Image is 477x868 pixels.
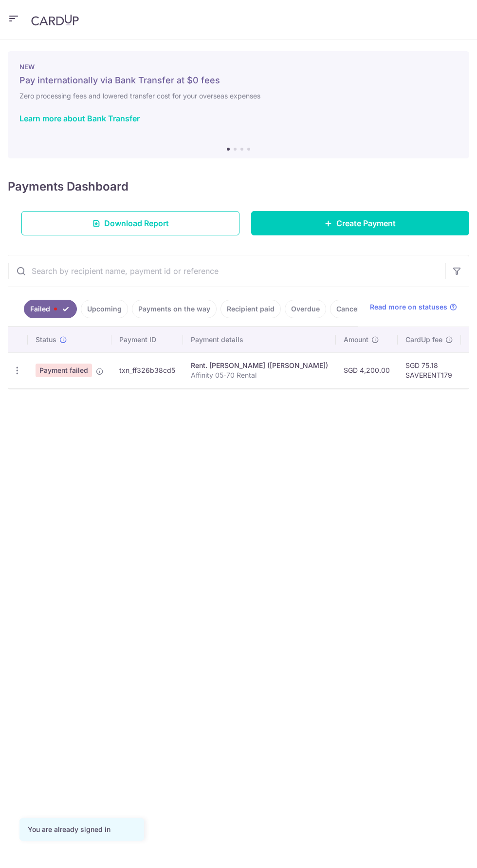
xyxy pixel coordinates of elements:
td: SGD 75.18 SAVERENT179 [398,352,461,388]
span: Status [36,335,56,345]
a: Payments on the way [132,300,217,318]
a: Upcoming [81,300,128,318]
span: CardUp fee [405,335,442,345]
td: SGD 4,200.00 [336,352,398,388]
a: Download Report [21,211,239,235]
a: Learn more about Bank Transfer [19,114,140,123]
img: CardUp [31,14,79,26]
a: Read more on statuses [370,302,457,312]
span: Payment failed [36,364,92,377]
h6: Zero processing fees and lowered transfer cost for your overseas expenses [19,90,458,102]
h5: Pay internationally via Bank Transfer at $0 fees [19,75,458,86]
span: Download Report [104,217,169,229]
span: Amount [344,335,368,345]
a: Recipient paid [220,300,281,318]
span: Read more on statuses [370,302,447,312]
a: Overdue [285,300,326,318]
td: txn_ff326b38cd5 [111,352,183,388]
input: Search by recipient name, payment id or reference [8,255,445,287]
th: Payment ID [111,327,183,352]
div: You are already signed in [28,825,136,834]
a: Failed [24,300,77,318]
span: Create Payment [336,217,396,229]
div: Rent. [PERSON_NAME] ([PERSON_NAME]) [191,361,328,370]
a: Create Payment [251,211,469,235]
p: Affinity 05-70 Rental [191,370,328,380]
h4: Payments Dashboard [8,178,128,195]
a: Cancelled [330,300,376,318]
p: NEW [19,63,458,71]
th: Payment details [183,327,336,352]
